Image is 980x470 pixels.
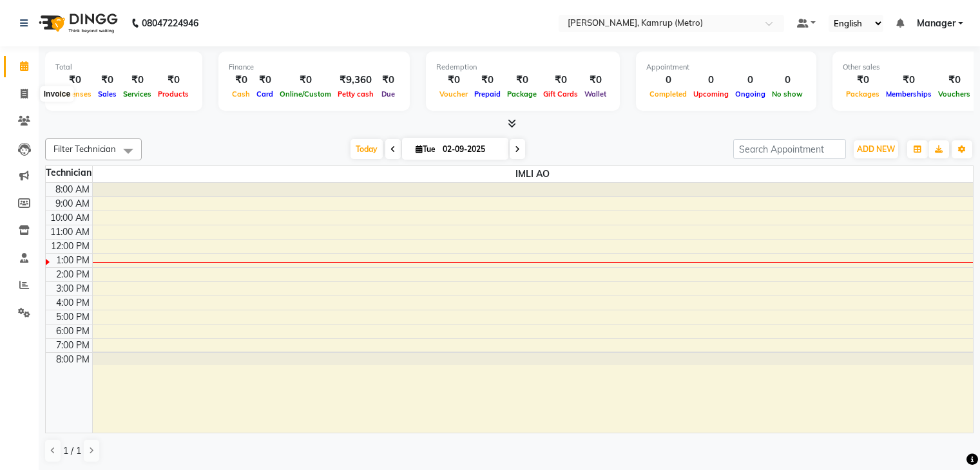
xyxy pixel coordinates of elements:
div: ₹0 [155,73,192,88]
span: ADD NEW [857,144,895,154]
div: Redemption [436,62,610,73]
button: ADD NEW [854,140,898,158]
div: Total [55,62,192,73]
div: 12:00 PM [48,240,92,253]
div: ₹0 [95,73,120,88]
div: ₹0 [276,73,334,88]
div: 5:00 PM [53,310,92,324]
div: 8:00 AM [53,183,92,196]
div: ₹0 [120,73,155,88]
span: Package [504,89,540,99]
div: ₹0 [436,73,471,88]
span: Manager [917,17,956,30]
div: Technician [46,166,92,180]
input: 2025-09-02 [439,140,503,159]
span: Completed [646,89,690,99]
div: 7:00 PM [53,339,92,352]
div: ₹9,360 [334,73,377,88]
div: ₹0 [883,73,935,88]
div: 9:00 AM [53,197,92,211]
div: 0 [732,73,769,88]
img: logo [33,5,121,41]
span: Vouchers [935,89,974,99]
div: ₹0 [471,73,504,88]
span: Prepaid [471,89,504,99]
span: 1 / 1 [63,444,81,458]
span: Gift Cards [540,89,581,99]
div: 4:00 PM [53,296,92,310]
span: Cash [229,89,253,99]
div: 3:00 PM [53,282,92,296]
span: Services [120,89,155,99]
span: Memberships [883,89,935,99]
div: 11:00 AM [48,225,92,239]
div: ₹0 [377,73,399,88]
input: Search Appointment [733,139,846,159]
div: ₹0 [55,73,95,88]
span: IMLI AO [93,166,974,182]
div: ₹0 [540,73,581,88]
div: 8:00 PM [53,353,92,366]
div: 0 [690,73,732,88]
span: Voucher [436,89,471,99]
div: ₹0 [229,73,253,88]
div: Invoice [41,86,73,102]
div: ₹0 [504,73,540,88]
div: ₹0 [843,73,883,88]
span: Products [155,89,192,99]
span: Ongoing [732,89,769,99]
span: Packages [843,89,883,99]
span: No show [769,89,806,99]
div: 0 [646,73,690,88]
div: ₹0 [253,73,276,88]
span: Petty cash [334,89,377,99]
div: 2:00 PM [53,268,92,281]
span: Sales [95,89,120,99]
div: 6:00 PM [53,324,92,338]
b: 08047224946 [142,5,198,41]
div: 10:00 AM [48,211,92,225]
div: 1:00 PM [53,254,92,267]
div: 0 [769,73,806,88]
span: Online/Custom [276,89,334,99]
span: Card [253,89,276,99]
span: Upcoming [690,89,732,99]
span: Tue [412,144,439,154]
div: ₹0 [935,73,974,88]
div: Finance [229,62,399,73]
div: ₹0 [581,73,610,88]
span: Filter Technician [53,144,116,154]
span: Today [351,139,383,159]
span: Wallet [581,89,610,99]
div: Appointment [646,62,806,73]
span: Due [378,89,398,99]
